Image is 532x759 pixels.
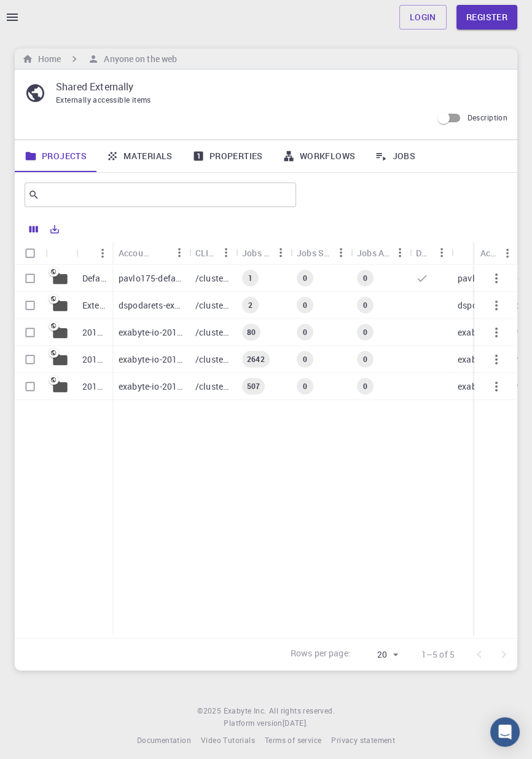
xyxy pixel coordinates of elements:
span: 0 [358,327,372,337]
span: All rights reserved. [269,705,335,717]
span: Terms of service [265,735,321,745]
div: Jobs Subm. [291,241,351,265]
div: Accounting slug [119,241,150,265]
button: Menu [390,243,410,262]
button: Sort [458,243,477,262]
p: 2018-bg-study-phase-I [82,380,106,393]
nav: breadcrumb [20,52,179,66]
p: pavlo175 [458,272,483,285]
span: 507 [242,381,265,391]
p: /cluster-???-share/groups/exabyte-io/exabyte-io-2018-bg-study-phase-i-ph [195,326,230,339]
button: Menu [498,243,517,263]
span: 0 [298,300,312,310]
p: exabyte-io [458,380,483,393]
p: Rows per page: [291,647,351,661]
span: 0 [358,381,372,391]
span: Platform version [224,717,282,730]
a: Terms of service [265,734,321,747]
button: Sort [150,243,170,262]
p: exabyte-io-2018-bg-study-phase-i-ph [119,326,183,339]
p: pavlo175-default [119,272,183,285]
p: /cluster-???-home/dspodarets/dspodarets-external [195,299,230,312]
a: Privacy statement [331,734,395,747]
span: Description [467,112,507,122]
div: Open Intercom Messenger [490,717,520,747]
div: Owner [452,241,490,265]
button: Menu [432,243,452,262]
a: Video Tutorials [201,734,255,747]
a: Workflows [273,140,366,172]
span: 0 [298,354,312,364]
p: dspodarets [458,299,483,312]
p: 2018-bg-study-phase-III [82,353,106,366]
p: Shared Externally [56,79,498,94]
p: exabyte-io-2018-bg-study-phase-iii [119,353,183,366]
div: Name [76,241,112,265]
p: Default [82,272,106,285]
a: Documentation [137,734,191,747]
a: Jobs [365,140,425,172]
a: Login [399,5,447,29]
span: [DATE] . [283,718,308,728]
p: 1–5 of 5 [421,648,455,661]
h6: Anyone on the web [99,52,177,66]
span: Privacy statement [331,735,395,745]
a: Register [456,5,517,29]
div: Icon [45,241,76,265]
span: Exabyte Inc. [224,706,267,715]
span: 2642 [242,354,270,364]
button: Menu [216,243,236,262]
span: 0 [298,381,312,391]
button: Export [44,219,65,239]
button: Menu [170,243,189,262]
span: 80 [242,327,260,337]
p: /cluster-???-share/groups/exabyte-io/exabyte-io-2018-bg-study-phase-i [195,380,230,393]
span: 2 [243,300,257,310]
div: Actions [474,241,517,265]
span: Video Tutorials [201,735,255,745]
div: Default [410,241,452,265]
p: exabyte-io-2018-bg-study-phase-i [119,380,183,393]
span: 0 [358,300,372,310]
p: /cluster-???-share/groups/exabyte-io/exabyte-io-2018-bg-study-phase-iii [195,353,230,366]
span: 0 [298,327,312,337]
span: 0 [358,273,372,283]
p: exabyte-io [458,353,483,366]
div: Jobs Total [242,241,271,265]
p: dspodarets-external [119,299,183,312]
button: Menu [331,243,351,262]
button: Columns [23,219,44,239]
div: Jobs Total [236,241,291,265]
span: Documentation [137,735,191,745]
button: Menu [93,243,112,263]
div: CLI Path [195,241,216,265]
div: Jobs Active [351,241,410,265]
a: Materials [96,140,182,172]
div: Jobs Active [357,241,390,265]
span: 1 [243,273,257,283]
span: 0 [358,354,372,364]
div: 20 [356,646,402,664]
a: Properties [182,140,273,172]
button: Menu [271,243,291,262]
a: [DATE]. [283,717,308,730]
p: exabyte-io [458,326,483,339]
div: Jobs Subm. [297,241,331,265]
button: Sort [82,243,102,263]
span: Externally accessible items [56,95,151,104]
span: © 2025 [197,705,223,717]
p: 2018-bg-study-phase-i-ph [82,326,106,339]
div: Accounting slug [112,241,189,265]
h6: Home [33,52,61,66]
span: 0 [298,273,312,283]
p: /cluster-???-home/pavlo175/pavlo175-default [195,272,230,285]
div: Actions [480,241,498,265]
button: Menu [470,243,490,262]
div: Default [416,241,432,265]
a: Projects [15,140,96,172]
a: Exabyte Inc. [224,705,267,717]
div: CLI Path [189,241,236,265]
p: External [82,299,106,312]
